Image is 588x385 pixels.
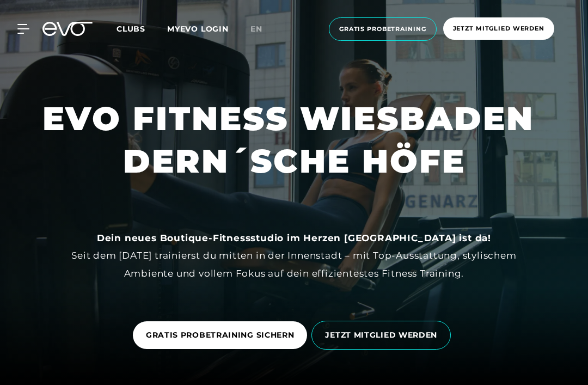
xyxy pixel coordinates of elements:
[117,24,145,34] span: Clubs
[133,321,308,349] a: GRATIS PROBETRAINING SICHERN
[117,23,167,34] a: Clubs
[97,233,491,243] strong: Dein neues Boutique-Fitnessstudio im Herzen [GEOGRAPHIC_DATA] ist da!
[250,23,275,35] a: en
[453,24,544,33] span: Jetzt Mitglied werden
[146,329,295,341] span: GRATIS PROBETRAINING SICHERN
[325,329,437,341] span: JETZT MITGLIED WERDEN
[250,24,262,34] span: en
[326,17,440,41] a: Gratis Probetraining
[339,25,426,34] span: Gratis Probetraining
[49,229,539,282] div: Seit dem [DATE] trainierst du mitten in der Innenstadt – mit Top-Ausstattung, stylischem Ambiente...
[42,97,546,182] h1: EVO FITNESS WIESBADEN DERN´SCHE HÖFE
[311,313,455,358] a: JETZT MITGLIED WERDEN
[440,17,558,41] a: Jetzt Mitglied werden
[167,24,229,34] a: MYEVO LOGIN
